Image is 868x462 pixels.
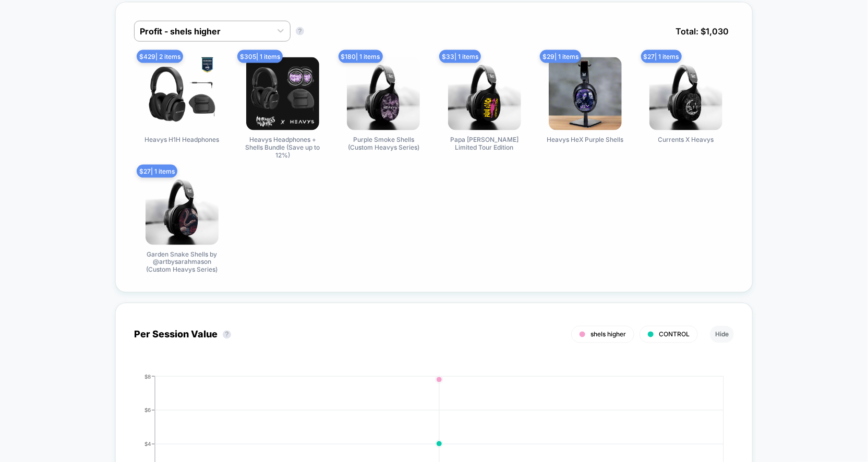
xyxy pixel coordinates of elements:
[144,136,219,143] span: Heavys H1H Headphones
[143,250,221,274] span: Garden Snake Shells by @artbysarahmason (Custom Heavys Series)
[146,172,219,245] img: Garden Snake Shells by @artbysarahmason (Custom Heavys Series)
[547,136,623,143] span: Heavys HeX Purple Shells
[641,50,682,63] span: $ 27 | 1 items
[445,136,524,151] span: Papa [PERSON_NAME] Limited Tour Edition
[659,331,690,338] span: CONTROL
[549,57,622,130] img: Heavys HeX Purple Shells
[710,326,734,343] button: Hide
[344,136,423,151] span: Purple Smoke Shells (Custom Heavys Series)
[144,407,151,413] tspan: $6
[540,50,581,63] span: $ 29 | 1 items
[649,57,722,130] img: Currents X Heavys
[439,50,481,63] span: $ 33 | 1 items
[144,441,151,447] tspan: $4
[246,57,319,130] img: Heavys Headphones + Shells Bundle (Save up to 12%)
[448,57,521,130] img: Papa Roach Limited Tour Edition
[670,21,734,42] span: Total: $ 1,030
[347,57,420,130] img: Purple Smoke Shells (Custom Heavys Series)
[339,50,383,63] span: $ 180 | 1 items
[137,165,177,178] span: $ 27 | 1 items
[296,27,304,35] button: ?
[237,50,283,63] span: $ 305 | 1 items
[658,136,714,143] span: Currents X Heavys
[146,57,219,130] img: Heavys H1H Headphones
[244,136,322,159] span: Heavys Headphones + Shells Bundle (Save up to 12%)
[223,331,231,339] button: ?
[137,50,183,63] span: $ 429 | 2 items
[590,331,626,338] span: shels higher
[144,373,151,380] tspan: $8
